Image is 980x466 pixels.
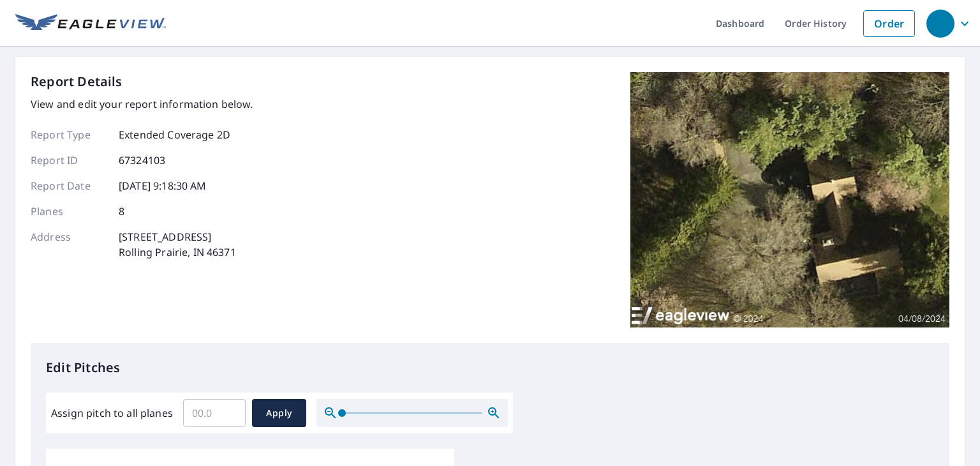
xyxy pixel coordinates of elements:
[51,405,173,421] label: Assign pitch to all planes
[630,72,949,327] img: Top image
[15,14,166,33] img: EV Logo
[252,399,306,427] button: Apply
[119,178,207,193] p: [DATE] 9:18:30 AM
[863,10,915,37] a: Order
[119,127,230,142] p: Extended Coverage 2D
[31,178,107,193] p: Report Date
[31,204,107,219] p: Planes
[119,229,236,260] p: [STREET_ADDRESS] Rolling Prairie, IN 46371
[31,153,107,168] p: Report ID
[31,229,107,260] p: Address
[31,72,122,91] p: Report Details
[119,204,124,219] p: 8
[119,153,165,168] p: 67324103
[31,127,107,142] p: Report Type
[262,405,296,421] span: Apply
[31,96,253,112] p: View and edit your report information below.
[46,358,934,377] p: Edit Pitches
[183,395,246,431] input: 00.0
